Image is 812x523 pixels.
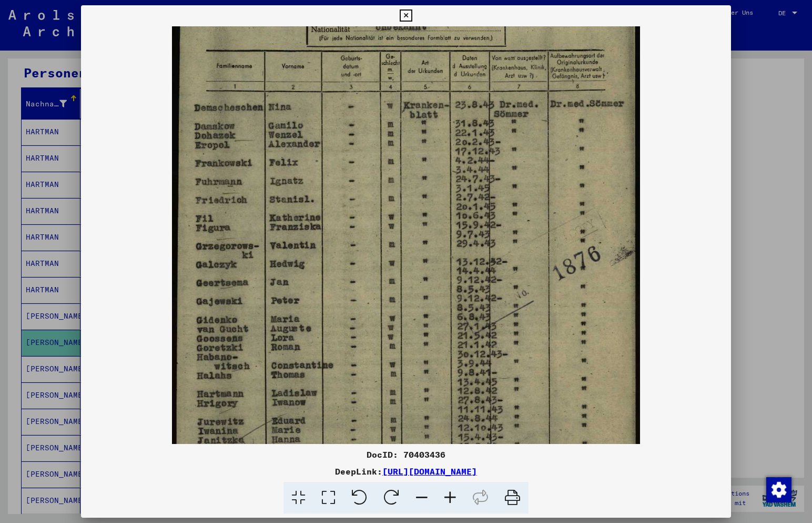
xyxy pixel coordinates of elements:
[382,466,477,477] a: [URL][DOMAIN_NAME]
[766,477,791,502] img: Zustimmung ändern
[81,448,730,461] div: DocID: 70403436
[81,465,730,478] div: DeepLink:
[766,477,791,502] div: Zustimmung ändern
